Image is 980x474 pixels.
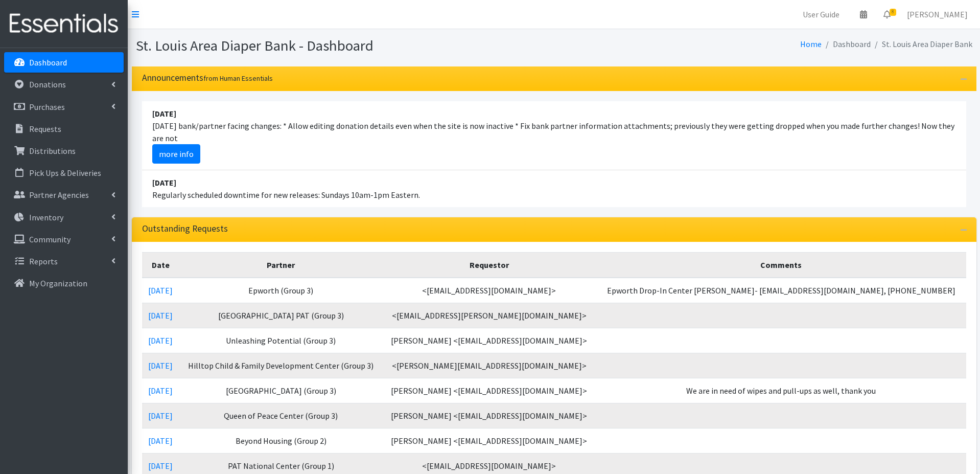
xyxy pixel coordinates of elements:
[4,251,124,272] a: Reports
[142,170,966,207] li: Regularly scheduled downtime for new releases: Sundays 10am-1pm Eastern.
[142,223,228,234] h3: Outstanding Requests
[899,4,976,25] a: [PERSON_NAME]
[4,229,124,250] a: Community
[890,9,896,16] span: 8
[382,278,596,303] td: <[EMAIL_ADDRESS][DOMAIN_NAME]>
[4,163,124,183] a: Pick Ups & Deliveries
[382,353,596,378] td: <[PERSON_NAME][EMAIL_ADDRESS][DOMAIN_NAME]>
[4,74,124,95] a: Donations
[152,177,176,188] strong: [DATE]
[29,57,67,67] p: Dashboard
[382,252,596,278] th: Requestor
[871,37,972,52] li: St. Louis Area Diaper Bank
[596,378,966,403] td: We are in need of wipes and pull-ups as well, thank you
[382,378,596,403] td: [PERSON_NAME] <[EMAIL_ADDRESS][DOMAIN_NAME]>
[148,335,173,346] a: [DATE]
[4,7,124,41] img: HumanEssentials
[179,378,382,403] td: [GEOGRAPHIC_DATA] (Group 3)
[152,108,176,119] strong: [DATE]
[148,436,173,446] a: [DATE]
[179,428,382,453] td: Beyond Housing (Group 2)
[179,403,382,428] td: Queen of Peace Center (Group 3)
[596,252,966,278] th: Comments
[179,303,382,328] td: [GEOGRAPHIC_DATA] PAT (Group 3)
[29,190,89,200] p: Partner Agencies
[875,4,899,25] a: 8
[179,328,382,353] td: Unleashing Potential (Group 3)
[179,353,382,378] td: Hilltop Child & Family Development Center (Group 3)
[152,144,200,164] a: more info
[179,278,382,303] td: Epworth (Group 3)
[29,256,58,266] p: Reports
[382,328,596,353] td: [PERSON_NAME] <[EMAIL_ADDRESS][DOMAIN_NAME]>
[148,360,173,371] a: [DATE]
[800,39,822,49] a: Home
[29,146,76,156] p: Distributions
[795,4,848,25] a: User Guide
[29,124,61,134] p: Requests
[4,97,124,117] a: Purchases
[142,252,180,278] th: Date
[136,37,550,55] h1: St. Louis Area Diaper Bank - Dashboard
[203,74,273,83] small: from Human Essentials
[29,212,63,222] p: Inventory
[4,52,124,73] a: Dashboard
[29,79,66,89] p: Donations
[142,73,273,83] h3: Announcements
[382,403,596,428] td: [PERSON_NAME] <[EMAIL_ADDRESS][DOMAIN_NAME]>
[179,252,382,278] th: Partner
[29,102,65,112] p: Purchases
[148,411,173,421] a: [DATE]
[4,185,124,205] a: Partner Agencies
[596,278,966,303] td: Epworth Drop-In Center [PERSON_NAME]- [EMAIL_ADDRESS][DOMAIN_NAME], [PHONE_NUMBER]
[148,386,173,396] a: [DATE]
[822,37,871,52] li: Dashboard
[382,428,596,453] td: [PERSON_NAME] <[EMAIL_ADDRESS][DOMAIN_NAME]>
[382,303,596,328] td: <[EMAIL_ADDRESS][PERSON_NAME][DOMAIN_NAME]>
[148,461,173,471] a: [DATE]
[148,310,173,321] a: [DATE]
[4,119,124,139] a: Requests
[29,168,101,178] p: Pick Ups & Deliveries
[142,101,966,170] li: [DATE] bank/partner facing changes: * Allow editing donation details even when the site is now in...
[4,273,124,294] a: My Organization
[148,285,173,296] a: [DATE]
[29,234,71,244] p: Community
[4,141,124,161] a: Distributions
[29,278,87,288] p: My Organization
[4,207,124,228] a: Inventory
